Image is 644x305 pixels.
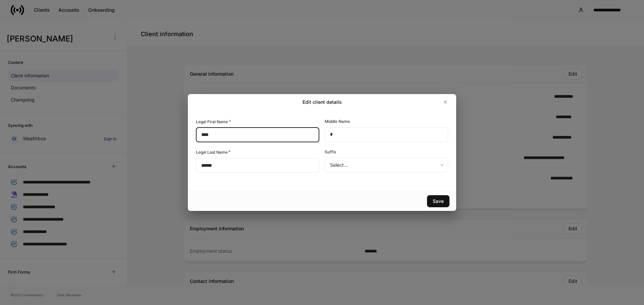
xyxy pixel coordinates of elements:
[325,149,336,155] h6: Suffix
[303,99,342,105] h2: Edit client details
[196,149,231,155] h6: Legal Last Name
[325,118,350,125] h6: Middle Name
[196,118,231,125] h6: Legal First Name
[433,198,444,205] div: Save
[427,195,449,207] button: Save
[325,158,448,172] div: Select...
